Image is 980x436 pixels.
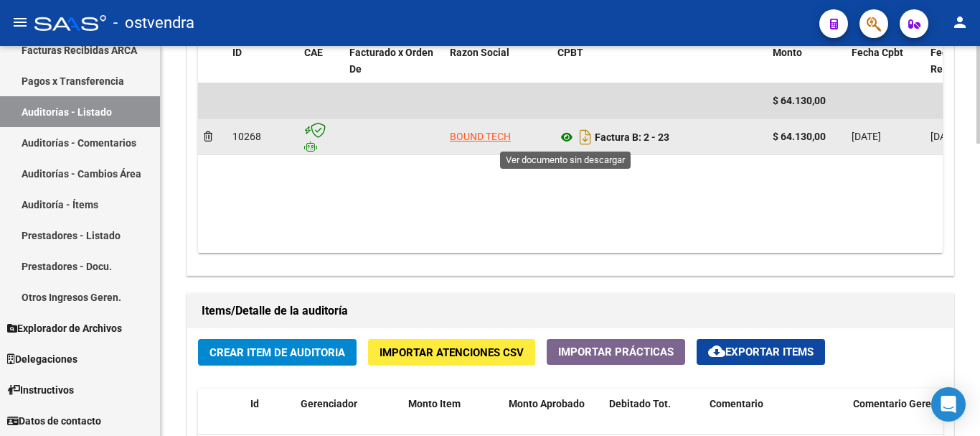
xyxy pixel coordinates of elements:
[509,398,585,409] span: Monto Aprobado
[576,126,595,149] i: Descargar documento
[304,47,323,58] span: CAE
[450,47,509,58] span: Razon Social
[450,131,511,142] span: BOUND TECH
[7,382,74,398] span: Instructivos
[930,47,971,75] span: Fecha Recibido
[408,398,461,409] span: Monto Item
[7,351,77,367] span: Delegaciones
[773,131,826,142] strong: $ 64.130,00
[349,47,433,75] span: Facturado x Orden De
[344,37,444,85] datatable-header-cell: Facturado x Orden De
[767,37,846,85] datatable-header-cell: Monto
[710,398,763,409] span: Comentario
[11,14,29,31] mat-icon: menu
[368,339,535,366] button: Importar Atenciones CSV
[301,398,357,409] span: Gerenciador
[547,339,685,365] button: Importar Prácticas
[595,131,669,143] strong: Factura B: 2 - 23
[951,14,969,31] mat-icon: person
[853,398,966,409] span: Comentario Gerenciador
[697,339,825,365] button: Exportar Items
[930,131,960,142] span: [DATE]
[7,320,122,336] span: Explorador de Archivos
[552,37,767,85] datatable-header-cell: CPBT
[708,345,814,358] span: Exportar Items
[852,47,903,58] span: Fecha Cpbt
[209,346,345,359] span: Crear Item de Auditoria
[708,343,725,360] mat-icon: cloud_download
[113,7,194,39] span: - ostvendra
[773,47,802,58] span: Monto
[198,339,357,366] button: Crear Item de Auditoria
[557,47,583,58] span: CPBT
[773,95,826,106] span: $ 64.130,00
[7,413,101,429] span: Datos de contacto
[852,131,881,142] span: [DATE]
[380,346,524,359] span: Importar Atenciones CSV
[558,345,674,358] span: Importar Prácticas
[232,47,242,58] span: ID
[227,37,298,85] datatable-header-cell: ID
[250,398,259,409] span: Id
[232,131,261,142] span: 10268
[931,387,966,422] div: Open Intercom Messenger
[846,37,925,85] datatable-header-cell: Fecha Cpbt
[444,37,552,85] datatable-header-cell: Razon Social
[202,300,939,323] h1: Items/Detalle de la auditoría
[298,37,344,85] datatable-header-cell: CAE
[609,398,671,409] span: Debitado Tot.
